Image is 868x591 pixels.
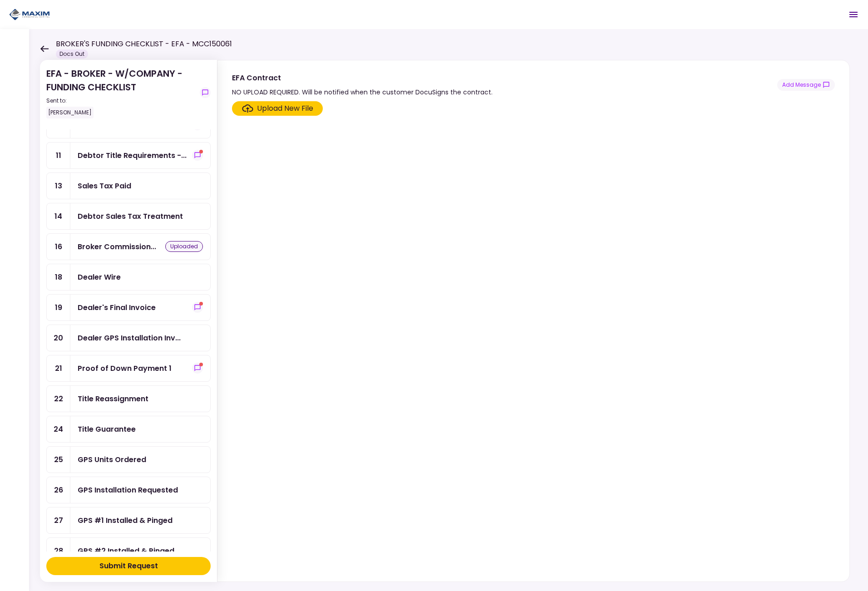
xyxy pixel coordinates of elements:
div: Proof of Down Payment 1 [78,363,172,374]
div: 27 [47,507,70,533]
div: GPS #2 Installed & Pinged [78,545,174,557]
div: GPS Units Ordered [78,454,146,465]
div: 28 [47,538,70,564]
button: Submit Request [46,557,211,575]
div: Title Guarantee [78,424,136,435]
div: Sent to: [46,97,196,105]
div: Dealer Wire [78,271,121,283]
div: 24 [47,416,70,442]
div: 16 [47,234,70,260]
div: 25 [47,447,70,473]
a: 25GPS Units Ordered [46,446,211,473]
a: 13Sales Tax Paid [46,172,211,199]
button: show-messages [192,363,203,374]
div: Upload New File [257,103,313,114]
div: 19 [47,295,70,320]
div: GPS #1 Installed & Pinged [78,515,173,526]
div: 20 [47,325,70,351]
div: uploaded [165,241,203,252]
div: EFA - BROKER - W/COMPANY - FUNDING CHECKLIST [46,67,196,118]
div: Debtor Title Requirements - Other Requirements [78,150,187,161]
div: Submit Request [99,561,158,571]
div: 18 [47,264,70,290]
a: 22Title Reassignment [46,385,211,412]
a: 27GPS #1 Installed & Pinged [46,507,211,534]
div: 14 [47,203,70,229]
div: 11 [47,143,70,168]
div: Broker Commission & Fees Invoice [78,241,156,252]
div: Docs Out [56,49,88,59]
button: show-messages [777,79,835,91]
div: 22 [47,386,70,412]
h1: BROKER'S FUNDING CHECKLIST - EFA - MCC150061 [56,39,232,49]
div: Title Reassignment [78,393,148,404]
a: 21Proof of Down Payment 1show-messages [46,355,211,382]
div: NO UPLOAD REQUIRED. Will be notified when the customer DocuSigns the contract. [232,87,493,98]
div: GPS Installation Requested [78,484,178,496]
span: Click here to upload the required document [232,101,323,116]
div: 26 [47,477,70,503]
div: Dealer GPS Installation Invoice [78,332,181,344]
button: Open menu [843,4,864,25]
a: 14Debtor Sales Tax Treatment [46,203,211,230]
div: EFA Contract [232,72,493,84]
div: 13 [47,173,70,199]
div: Sales Tax Paid [78,180,131,192]
div: Dealer's Final Invoice [78,302,156,313]
div: [PERSON_NAME] [46,107,94,118]
div: 21 [47,355,70,381]
div: Debtor Sales Tax Treatment [78,211,183,222]
div: EFA ContractNO UPLOAD REQUIRED. Will be notified when the customer DocuSigns the contract.show-me... [217,60,850,582]
a: 19Dealer's Final Invoiceshow-messages [46,294,211,321]
a: 28GPS #2 Installed & Pinged [46,537,211,564]
img: Partner icon [9,8,50,21]
a: 20Dealer GPS Installation Invoice [46,325,211,351]
a: 26GPS Installation Requested [46,477,211,503]
button: show-messages [192,302,203,313]
a: 11Debtor Title Requirements - Other Requirementsshow-messages [46,142,211,169]
button: show-messages [200,87,211,98]
a: 24Title Guarantee [46,416,211,443]
button: show-messages [192,150,203,161]
a: 16Broker Commission & Fees Invoiceuploaded [46,233,211,260]
a: 18Dealer Wire [46,264,211,291]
